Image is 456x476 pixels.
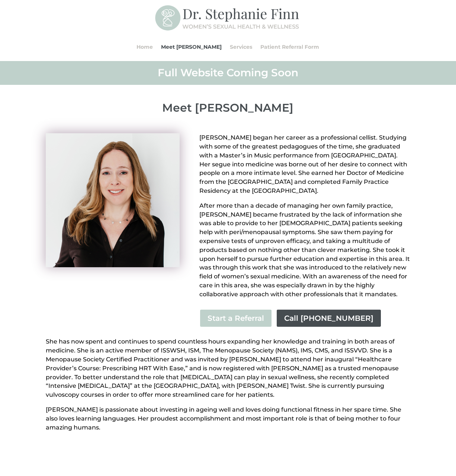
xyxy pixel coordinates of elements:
a: Meet [PERSON_NAME] [161,33,222,61]
p: Meet [PERSON_NAME] [46,101,411,115]
p: She has now spent and continues to spend countless hours expanding her knowledge and training in ... [46,337,411,405]
a: Call [PHONE_NUMBER] [276,309,382,328]
p: After more than a decade of managing her own family practice, [PERSON_NAME] became frustrated by ... [199,201,410,299]
a: Services [230,33,252,61]
img: Stephanie Finn Headshot 02 [46,133,180,267]
a: Start a Referral [199,309,272,328]
h2: Full Website Coming Soon [46,66,411,83]
a: Home [137,33,153,61]
p: [PERSON_NAME] began her career as a professional cellist. Studying with some of the greatest peda... [199,133,410,201]
a: Patient Referral Form [260,33,319,61]
p: [PERSON_NAME] is passionate about investing in ageing well and loves doing functional fitness in ... [46,405,411,432]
